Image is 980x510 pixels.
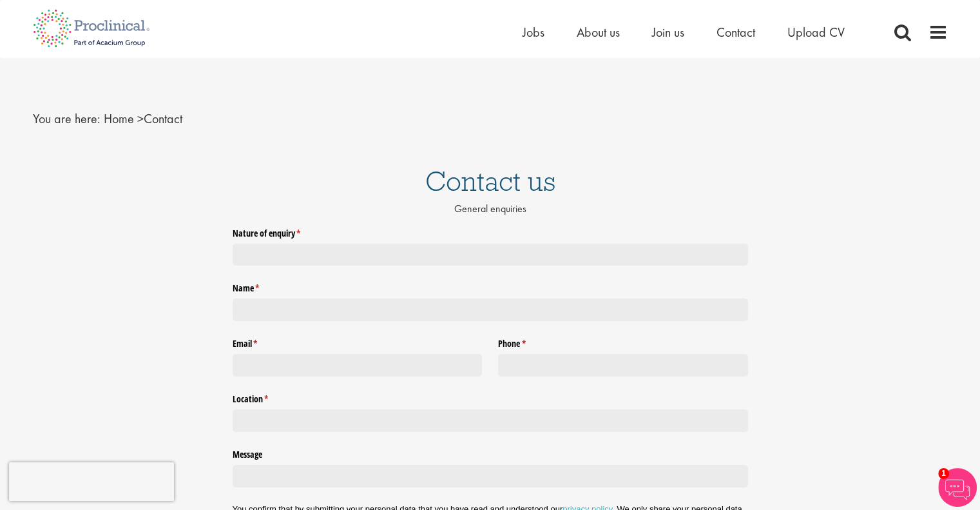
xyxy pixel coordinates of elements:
iframe: reCAPTCHA [9,462,174,501]
a: Contact [716,24,755,41]
img: Chatbot [938,468,977,507]
label: Message [233,444,748,461]
a: breadcrumb link to Home [104,110,134,127]
label: Nature of enquiry [233,222,748,239]
legend: Location [233,389,748,406]
span: You are here: [33,110,101,127]
label: Phone [498,333,748,350]
a: Upload CV [787,24,845,41]
a: Join us [652,24,684,41]
span: Contact [104,110,182,127]
a: Jobs [523,24,544,41]
legend: Name [233,278,748,295]
span: > [137,110,144,127]
span: 1 [938,468,949,479]
label: Email [233,333,483,350]
a: About us [577,24,620,41]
